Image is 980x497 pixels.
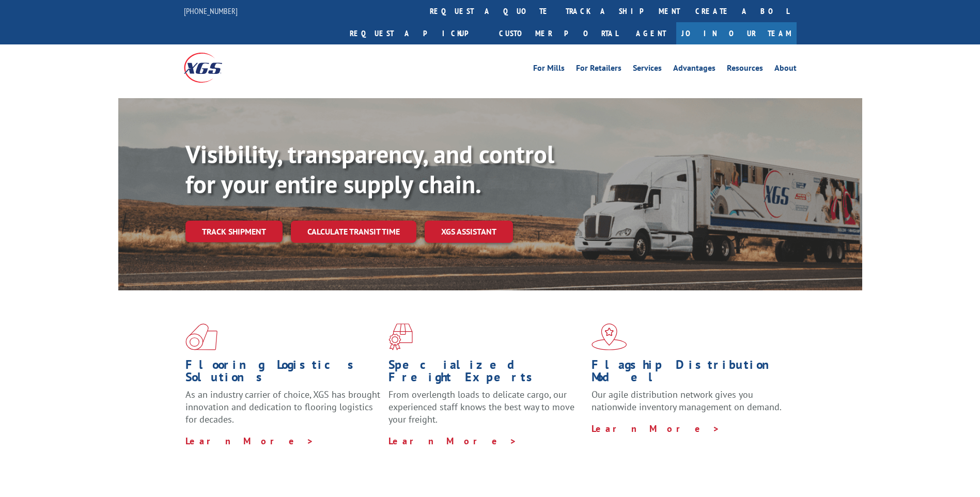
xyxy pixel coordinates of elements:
a: Learn More > [185,435,314,447]
a: For Retailers [576,64,621,75]
a: Request a pickup [342,22,491,44]
b: Visibility, transparency, and control for your entire supply chain. [185,138,554,200]
span: As an industry carrier of choice, XGS has brought innovation and dedication to flooring logistics... [185,389,380,425]
a: For Mills [533,64,565,75]
p: From overlength loads to delicate cargo, our experienced staff knows the best way to move your fr... [388,389,584,434]
a: XGS ASSISTANT [425,221,513,243]
img: xgs-icon-total-supply-chain-intelligence-red [185,323,217,350]
a: Learn More > [592,423,720,434]
a: Track shipment [185,221,283,242]
a: Calculate transit time [291,221,416,243]
span: Our agile distribution network gives you nationwide inventory management on demand. [592,389,782,413]
a: Services [633,64,662,75]
a: Resources [727,64,763,75]
img: xgs-icon-flagship-distribution-model-red [592,323,627,350]
h1: Flagship Distribution Model [592,359,787,389]
h1: Flooring Logistics Solutions [185,359,381,389]
a: [PHONE_NUMBER] [184,6,238,16]
a: About [774,64,797,75]
img: xgs-icon-focused-on-flooring-red [388,323,413,350]
a: Customer Portal [491,22,626,44]
h1: Specialized Freight Experts [388,359,584,389]
a: Advantages [673,64,715,75]
a: Join Our Team [676,22,797,44]
a: Agent [626,22,676,44]
a: Learn More > [388,435,517,447]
